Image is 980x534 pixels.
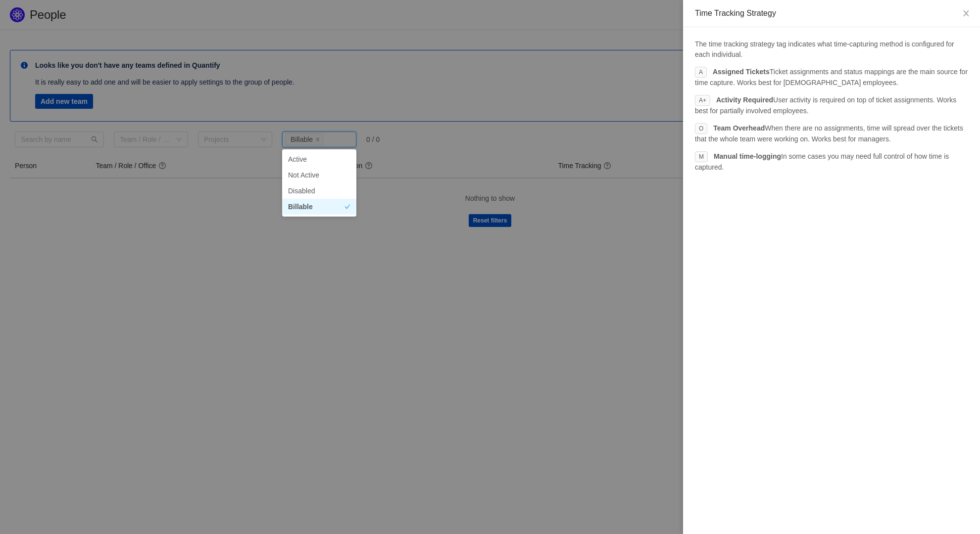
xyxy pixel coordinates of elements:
[695,123,968,144] p: When there are no assignments, time will spread over the tickets that the whole team were working...
[962,9,970,17] i: icon: close
[714,152,781,160] strong: Manual time-logging
[695,67,968,88] p: Ticket assignments and status mappings are the main source for time capture. Works best for [DEMO...
[344,204,350,210] i: icon: check
[716,96,773,104] strong: Activity Required
[695,151,968,173] p: In some cases you may need full control of how time is captured.
[288,187,315,195] span: Disabled
[695,123,707,134] span: O
[713,68,770,76] strong: Assigned Tickets
[695,8,968,19] div: Time Tracking Strategy
[344,172,350,178] i: icon: check
[282,151,356,167] li: Active
[288,171,319,179] span: Not Active
[695,95,710,106] span: A+
[695,95,968,116] p: User activity is required on top of ticket assignments. Works best for partially involved employees.
[344,188,350,194] i: icon: check
[695,151,708,162] span: M
[695,39,968,60] p: The time tracking strategy tag indicates what time-capturing method is configured for each indivi...
[344,156,350,162] i: icon: check
[695,67,707,78] span: A
[288,203,313,211] span: Billable
[713,124,765,132] strong: Team Overhead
